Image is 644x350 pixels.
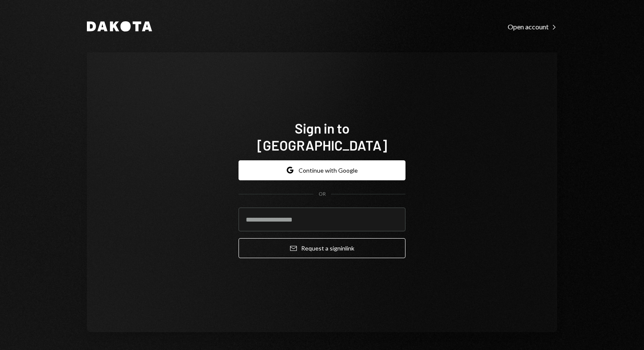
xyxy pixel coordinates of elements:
a: Open account [508,22,557,31]
button: Continue with Google [239,160,405,180]
h1: Sign in to [GEOGRAPHIC_DATA] [239,120,405,154]
button: Request a signinlink [239,238,405,258]
div: OR [319,191,326,198]
div: Open account [508,23,557,31]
